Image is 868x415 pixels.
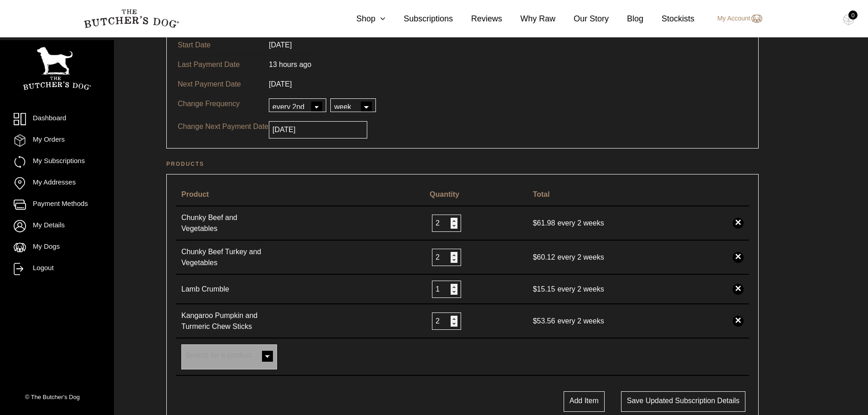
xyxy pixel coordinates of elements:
[733,316,744,327] a: ×
[23,47,91,90] img: TBD_Portrait_Logo_White.png
[708,13,762,24] a: My Account
[733,284,744,295] a: ×
[172,74,263,94] td: Next Payment Date
[533,253,557,261] span: 60.12
[621,391,745,412] button: Save updated subscription details
[533,253,537,261] span: $
[733,218,744,229] a: ×
[166,159,759,169] h2: Products
[263,35,297,55] td: [DATE]
[14,134,100,147] a: My Orders
[176,184,424,206] th: Product
[453,13,502,25] a: Reviews
[533,219,537,227] span: $
[172,55,263,74] td: Last Payment Date
[181,212,272,234] a: Chunky Beef and Vegetables
[533,219,557,227] span: 61.98
[564,391,605,412] button: Add Item
[178,121,269,132] p: Change Next Payment Date
[843,14,854,26] img: TBD_Cart-Empty.png
[14,113,100,125] a: Dashboard
[181,310,272,332] a: Kangaroo Pumpkin and Turmeric Chew Sticks
[338,13,385,25] a: Shop
[263,74,297,94] td: [DATE]
[555,13,609,25] a: Our Story
[609,13,643,25] a: Blog
[527,184,727,206] th: Total
[14,177,100,190] a: My Addresses
[182,345,277,369] span: Kangaroo Pumpkin and Turmeric Chew Sticks
[533,317,557,325] span: $ 53.56
[14,263,100,275] a: Logout
[527,275,727,304] td: every 2 weeks
[502,13,555,25] a: Why Raw
[424,184,527,206] th: Quantity
[14,241,100,254] a: My Dogs
[172,35,263,55] td: Start Date
[643,13,694,25] a: Stockists
[14,220,100,232] a: My Details
[527,206,727,241] td: every 2 weeks
[181,246,272,268] a: Chunky Beef Turkey and Vegetables
[178,98,269,109] p: Change Frequency
[263,55,317,74] td: 13 hours ago
[14,156,100,168] a: My Subscriptions
[527,241,727,275] td: every 2 weeks
[181,284,272,295] a: Lamb Crumble
[385,13,453,25] a: Subscriptions
[14,199,100,211] a: Payment Methods
[848,10,858,20] div: 0
[733,252,744,263] a: ×
[527,304,727,338] td: every 2 weeks
[533,285,537,293] span: $
[185,351,259,359] span: Search for a product…
[533,285,557,293] span: 15.15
